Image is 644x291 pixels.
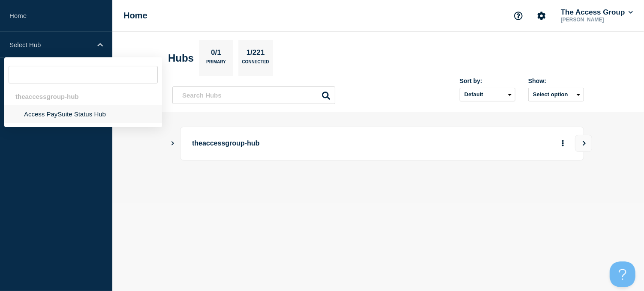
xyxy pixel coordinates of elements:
h2: Hubs [168,52,194,64]
input: Search Hubs [172,86,335,104]
p: Select Hub [9,41,92,48]
button: Support [509,7,527,25]
div: Sort by: [460,77,515,84]
button: More actions [557,136,569,151]
p: [PERSON_NAME] [559,17,635,23]
button: Show Connected Hubs [171,140,175,147]
div: theaccessgroup-hub [4,88,162,105]
li: Access PaySuite Status Hub [4,105,162,123]
div: Show: [528,77,584,84]
button: The Access Group [559,8,635,17]
p: Connected [242,59,269,68]
p: 0/1 [208,48,225,59]
button: Account settings [533,7,551,25]
button: Select option [528,88,584,101]
p: theaccessgroup-hub [192,136,429,151]
h1: Home [123,11,147,21]
iframe: Help Scout Beacon - Open [610,261,635,287]
select: Sort by [460,88,515,101]
p: 1/221 [243,48,268,59]
button: View [575,135,592,152]
p: Primary [206,59,226,68]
